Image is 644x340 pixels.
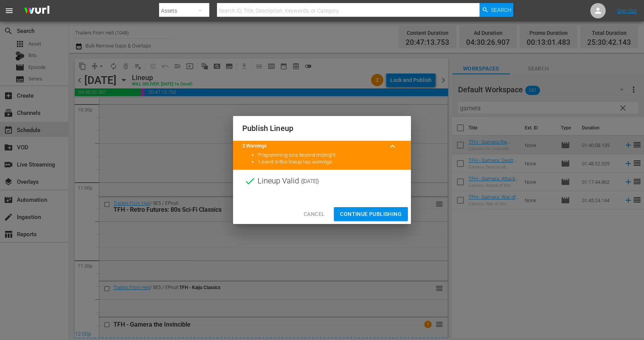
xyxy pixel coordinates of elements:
[617,8,637,14] a: Sign Out
[340,209,402,219] span: Continue Publishing
[242,142,383,150] title: 2 Warnings
[258,152,402,159] li: Programming runs beyond midnight
[5,6,14,15] span: menu
[334,207,408,221] button: Continue Publishing
[388,142,397,151] span: keyboard_arrow_up
[18,2,55,20] img: ans4CAIJ8jUAAAAAAAAAAAAAAAAAAAAAAAAgQb4GAAAAAAAAAAAAAAAAAAAAAAAAJMjXAAAAAAAAAAAAAAAAAAAAAAAAgAT5G...
[258,159,402,166] li: 1 event in this lineup has warnings.
[301,175,319,187] span: ( [DATE] )
[297,207,331,221] button: Cancel
[242,122,402,134] h2: Publish Lineup
[383,137,402,155] button: keyboard_arrow_up
[233,170,411,193] div: Lineup Valid
[491,3,511,17] span: Search
[304,209,325,219] span: Cancel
